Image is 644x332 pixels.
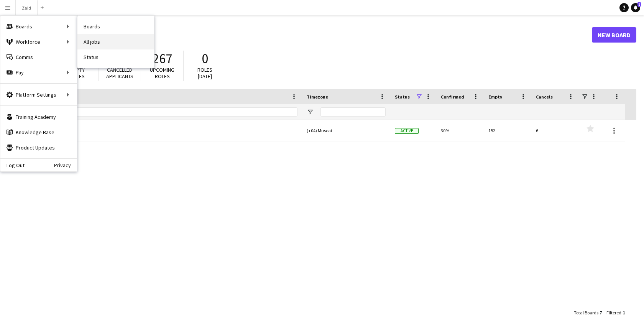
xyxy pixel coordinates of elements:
[536,94,553,100] span: Cancels
[150,66,174,80] span: Upcoming roles
[0,140,77,155] a: Product Updates
[488,94,502,100] span: Empty
[77,19,154,34] a: Boards
[13,29,592,41] h1: Boards
[307,94,328,100] span: Timezone
[0,65,77,80] div: Pay
[574,305,602,320] div: :
[202,50,208,67] span: 0
[320,107,386,117] input: Timezone Filter Input
[106,66,133,80] span: Cancelled applicants
[606,305,625,320] div: :
[54,162,77,168] a: Privacy
[395,128,419,134] span: Active
[197,66,212,80] span: Roles [DATE]
[0,19,77,34] div: Boards
[0,162,25,168] a: Log Out
[32,107,297,117] input: Board name Filter Input
[574,310,598,316] span: Total Boards
[484,120,531,141] div: 152
[307,108,314,115] button: Open Filter Menu
[153,50,172,67] span: 267
[531,120,579,141] div: 6
[436,120,484,141] div: 30%
[441,94,464,100] span: Confirmed
[0,49,77,65] a: Comms
[0,87,77,102] div: Platform Settings
[600,310,602,316] span: 7
[16,0,38,15] button: Zaid
[0,125,77,140] a: Knowledge Base
[631,3,640,12] a: 2
[623,310,625,316] span: 1
[395,94,410,100] span: Status
[77,49,154,65] a: Status
[592,27,636,43] a: New Board
[77,34,154,49] a: All jobs
[637,2,641,7] span: 2
[0,34,77,49] div: Workforce
[18,120,297,141] a: Zaid
[0,109,77,125] a: Training Academy
[606,310,621,316] span: Filtered
[302,120,390,141] div: (+04) Muscat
